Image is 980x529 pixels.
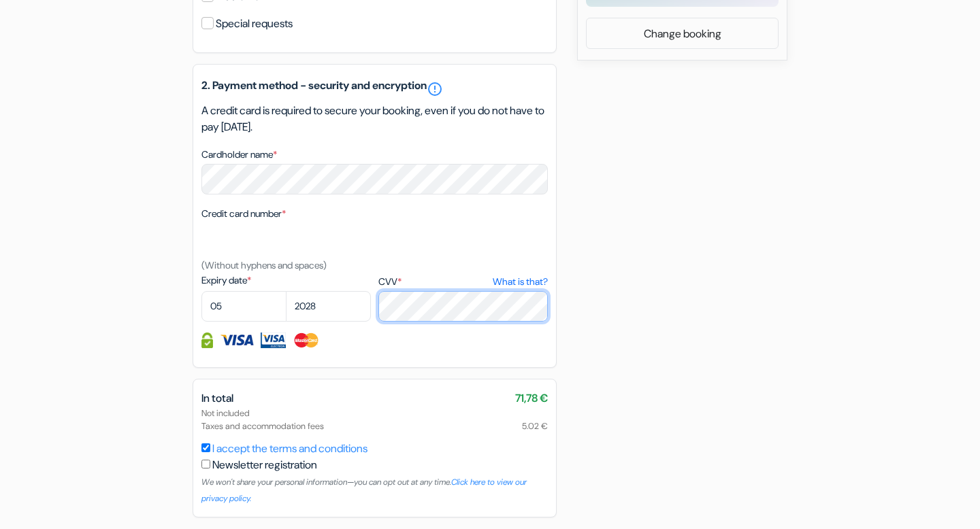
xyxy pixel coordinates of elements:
[427,75,443,97] a: error_outline
[201,274,247,286] font: Expiry date
[201,391,233,405] font: In total
[493,275,548,289] a: What is that?
[493,275,548,288] font: What is that?
[201,477,451,488] font: We won't share your personal information—you can opt out at any time.
[293,332,321,348] img: MasterCard
[201,78,427,92] font: 2. Payment method - security and encryption
[522,420,548,432] font: 5.02 €
[261,332,285,348] img: Visa Electron
[220,332,254,348] img: Visa
[427,81,443,97] font: error_outline
[201,103,544,134] font: A credit card is required to secure your booking, even if you do not have to pay [DATE].
[201,259,327,271] font: (Without hyphens and spaces)
[515,391,548,405] font: 71,78 €
[378,275,397,288] font: CVV
[216,16,293,31] font: Special requests
[212,458,317,472] font: Newsletter registration
[212,441,367,456] a: I accept the terms and conditions
[201,332,213,348] img: Credit card information is fully encrypted and secured
[201,207,282,220] font: Credit card number
[201,148,273,160] font: Cardholder name
[644,27,721,41] font: Change booking
[201,420,324,432] font: Taxes and accommodation fees
[587,20,778,47] a: Change booking
[201,407,250,419] font: Not included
